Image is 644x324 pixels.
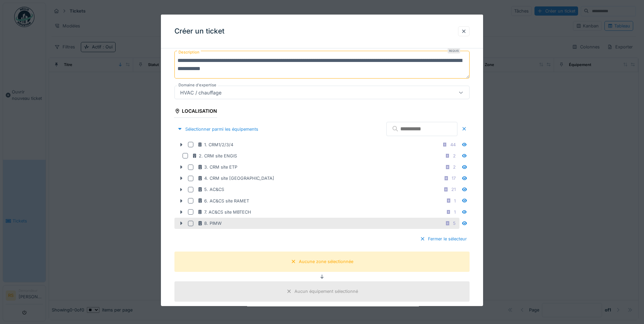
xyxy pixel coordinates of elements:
div: 2 [453,164,456,170]
div: 17 [452,175,456,181]
div: Sélectionner parmi les équipements [174,125,261,134]
div: 5 [453,220,456,226]
div: 8. PIMW [197,220,222,226]
div: 1. CRM1/2/3/4 [197,142,233,148]
div: 44 [450,142,456,148]
div: 5. AC&CS [197,187,224,193]
div: Requis [448,48,460,53]
label: Domaine d'expertise [177,82,218,88]
div: Aucun équipement sélectionné [294,288,358,295]
div: 1 [454,209,456,215]
h3: Créer un ticket [174,27,224,36]
div: 2 [453,153,456,159]
div: 2. CRM site ENGIS [192,153,237,159]
div: 4. CRM site [GEOGRAPHIC_DATA] [197,175,274,181]
div: HVAC / chauffage [177,89,224,96]
div: 1 [454,198,456,204]
div: Aucune zone sélectionnée [299,258,353,265]
label: Description [177,48,201,57]
div: 7. AC&CS site MBTECH [197,209,251,215]
div: 21 [451,187,456,193]
div: Localisation [174,106,217,117]
div: 6. AC&CS site RAMET [197,198,249,204]
div: 3. CRM site ETP [197,164,237,170]
div: Fermer le sélecteur [417,234,470,243]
